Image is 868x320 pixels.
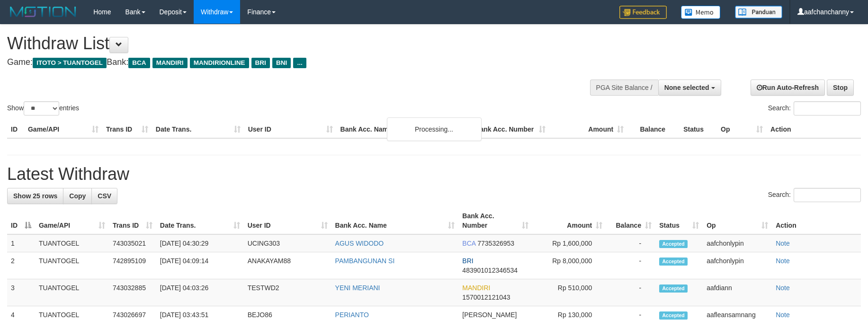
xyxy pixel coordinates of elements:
td: - [606,279,655,306]
th: Date Trans.: activate to sort column ascending [156,207,244,234]
a: Note [776,284,790,292]
th: ID [7,121,24,138]
a: YENI MERIANI [335,284,380,292]
td: ANAKAYAM88 [244,252,331,279]
label: Show entries [7,101,79,116]
span: None selected [664,84,709,91]
span: Show 25 rows [13,192,57,200]
td: TUANTOGEL [35,252,109,279]
a: AGUS WIDODO [335,240,384,247]
span: Accepted [659,240,688,248]
th: ID: activate to sort column descending [7,207,35,234]
span: BRI [251,58,270,68]
a: Note [776,257,790,265]
th: Trans ID [102,121,152,138]
img: Button%20Memo.svg [681,6,721,19]
span: Copy 1570012121043 to clipboard [462,293,510,301]
span: Accepted [659,284,688,293]
th: Bank Acc. Name [337,121,472,138]
a: Note [776,240,790,247]
span: CSV [98,192,111,200]
button: None selected [658,80,721,96]
th: Date Trans. [152,121,244,138]
td: 2 [7,252,35,279]
td: 742895109 [109,252,156,279]
span: MANDIRI [462,284,490,292]
td: 3 [7,279,35,306]
th: Bank Acc. Number: activate to sort column ascending [458,207,532,234]
td: UCING303 [244,234,331,252]
img: Feedback.jpg [619,6,667,19]
select: Showentries [24,101,59,116]
a: Note [776,311,790,319]
span: BNI [272,58,291,68]
a: Run Auto-Refresh [751,80,825,96]
th: Action [772,207,861,234]
img: panduan.png [735,6,782,18]
input: Search: [794,101,861,116]
td: aafchonlypin [703,252,772,279]
h4: Game: Bank: [7,58,569,67]
th: Op: activate to sort column ascending [703,207,772,234]
th: Action [767,121,861,138]
td: TESTWD2 [244,279,331,306]
td: aafdiann [703,279,772,306]
th: Balance [627,121,680,138]
td: TUANTOGEL [35,279,109,306]
a: CSV [91,188,117,204]
th: Amount [549,121,627,138]
span: Accepted [659,311,688,320]
a: Stop [827,80,854,96]
td: TUANTOGEL [35,234,109,252]
span: BRI [462,257,473,265]
label: Search: [768,188,861,202]
a: Show 25 rows [7,188,63,204]
span: [PERSON_NAME] [462,311,517,319]
h1: Withdraw List [7,34,569,53]
td: Rp 1,600,000 [532,234,606,252]
div: PGA Site Balance / [590,80,658,96]
h1: Latest Withdraw [7,165,861,184]
span: MANDIRI [152,58,188,68]
th: Bank Acc. Name: activate to sort column ascending [331,207,459,234]
span: MANDIRIONLINE [190,58,249,68]
span: Copy 7735326953 to clipboard [477,240,514,247]
td: [DATE] 04:03:26 [156,279,244,306]
td: Rp 510,000 [532,279,606,306]
span: ITOTO > TUANTOGEL [33,58,107,68]
input: Search: [794,188,861,202]
a: Copy [63,188,92,204]
th: Status [680,121,717,138]
span: ... [293,58,306,68]
th: Amount: activate to sort column ascending [532,207,606,234]
span: BCA [128,58,150,68]
span: BCA [462,240,475,247]
a: PAMBANGUNAN SI [335,257,395,265]
td: Rp 8,000,000 [532,252,606,279]
td: 743032885 [109,279,156,306]
span: Copy 483901012346534 to clipboard [462,267,518,274]
th: Op [717,121,767,138]
th: Game/API [24,121,102,138]
td: [DATE] 04:30:29 [156,234,244,252]
td: - [606,234,655,252]
td: 743035021 [109,234,156,252]
td: 1 [7,234,35,252]
th: Bank Acc. Number [471,121,549,138]
th: User ID [244,121,337,138]
label: Search: [768,101,861,116]
span: Copy [69,192,86,200]
th: Status: activate to sort column ascending [655,207,703,234]
th: User ID: activate to sort column ascending [244,207,331,234]
td: aafchonlypin [703,234,772,252]
th: Balance: activate to sort column ascending [606,207,655,234]
div: Processing... [387,117,482,141]
img: MOTION_logo.png [7,5,79,19]
th: Trans ID: activate to sort column ascending [109,207,156,234]
a: PERIANTO [335,311,369,319]
td: - [606,252,655,279]
span: Accepted [659,258,688,266]
td: [DATE] 04:09:14 [156,252,244,279]
th: Game/API: activate to sort column ascending [35,207,109,234]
